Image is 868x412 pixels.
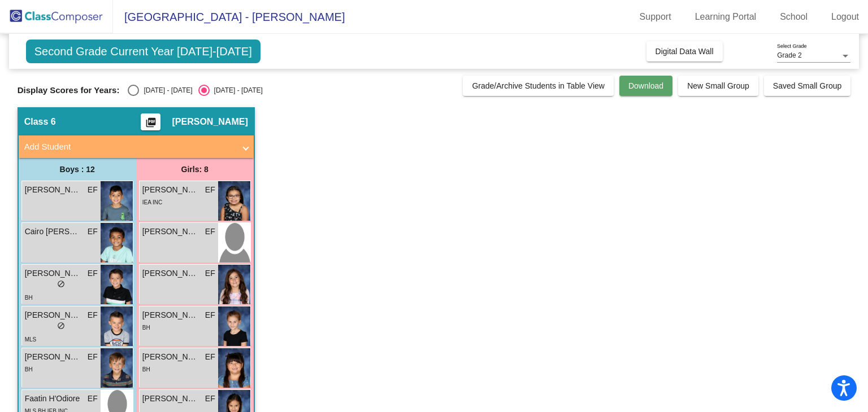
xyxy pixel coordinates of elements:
[205,184,215,196] span: EF
[142,393,199,405] span: [PERSON_NAME]
[25,184,81,196] span: [PERSON_NAME]
[656,47,714,56] span: Digital Data Wall
[88,309,98,321] span: EF
[646,41,723,62] button: Digital Data Wall
[139,85,192,95] div: [DATE] - [DATE]
[463,76,614,96] button: Grade/Archive Students in Table View
[172,116,248,128] span: [PERSON_NAME]
[24,116,56,128] span: Class 6
[25,226,81,238] span: Cairo [PERSON_NAME]
[142,325,150,331] span: BH
[25,295,33,301] span: BH
[142,309,199,321] span: [PERSON_NAME]
[88,226,98,238] span: EF
[19,135,254,158] mat-expansion-panel-header: Add Student
[26,40,261,63] span: Second Grade Current Year [DATE]-[DATE]
[113,8,345,26] span: [GEOGRAPHIC_DATA] - [PERSON_NAME]
[142,184,199,196] span: [PERSON_NAME]
[142,268,199,279] span: [PERSON_NAME]
[142,366,150,372] span: BH
[88,393,98,405] span: EF
[205,268,215,279] span: EF
[128,85,262,96] mat-radio-group: Select an option
[631,8,680,26] a: Support
[822,8,868,26] a: Logout
[19,158,136,181] div: Boys : 12
[205,226,215,238] span: EF
[57,280,65,288] span: do_not_disturb_alt
[771,8,817,26] a: School
[18,85,120,95] span: Display Scores for Years:
[678,76,758,96] button: New Small Group
[142,199,163,205] span: IEA INC
[57,322,65,330] span: do_not_disturb_alt
[136,158,254,181] div: Girls: 8
[210,85,263,95] div: [DATE] - [DATE]
[88,184,98,196] span: EF
[142,226,199,238] span: [PERSON_NAME]
[764,76,850,96] button: Saved Small Group
[686,8,766,26] a: Learning Portal
[25,393,81,405] span: Faatin H'Odiore
[687,81,749,90] span: New Small Group
[88,268,98,279] span: EF
[619,76,672,96] button: Download
[88,351,98,363] span: EF
[773,81,841,90] span: Saved Small Group
[205,351,215,363] span: EF
[25,268,81,279] span: [PERSON_NAME]
[25,309,81,321] span: [PERSON_NAME]
[25,366,33,372] span: BH
[144,117,158,133] mat-icon: picture_as_pdf
[25,351,81,363] span: [PERSON_NAME]
[628,81,663,90] span: Download
[205,309,215,321] span: EF
[24,141,235,154] mat-panel-title: Add Student
[472,81,605,90] span: Grade/Archive Students in Table View
[142,351,199,363] span: [PERSON_NAME]
[25,336,37,343] span: MLS
[777,51,801,59] span: Grade 2
[205,393,215,405] span: EF
[141,113,160,130] button: Print Students Details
